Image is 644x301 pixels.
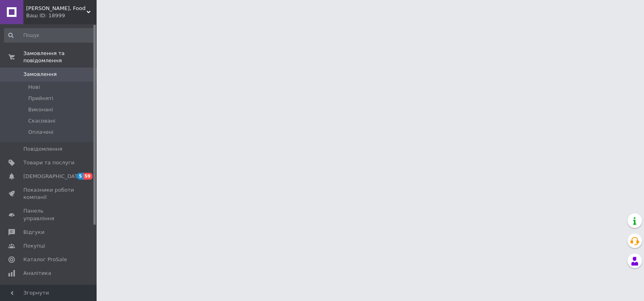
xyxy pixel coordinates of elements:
[28,84,40,91] span: Нові
[4,28,95,43] input: Пошук
[23,50,97,64] span: Замовлення та повідомлення
[23,229,44,236] span: Відгуки
[26,5,87,12] span: Аlma-Veko, Food
[23,71,57,78] span: Замовлення
[28,106,53,113] span: Виконані
[23,186,74,201] span: Показники роботи компанії
[83,173,93,180] span: 59
[23,159,74,166] span: Товари та послуги
[23,284,74,298] span: Інструменти веб-майстра та SEO
[28,117,56,125] span: Скасовані
[23,270,51,277] span: Аналітика
[28,129,54,136] span: Оплачені
[23,173,83,180] span: [DEMOGRAPHIC_DATA]
[26,12,97,19] div: Ваш ID: 18999
[23,207,74,222] span: Панель управління
[77,173,83,180] span: 5
[23,242,45,250] span: Покупці
[23,256,67,263] span: Каталог ProSale
[23,145,62,153] span: Повідомлення
[28,95,53,102] span: Прийняті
